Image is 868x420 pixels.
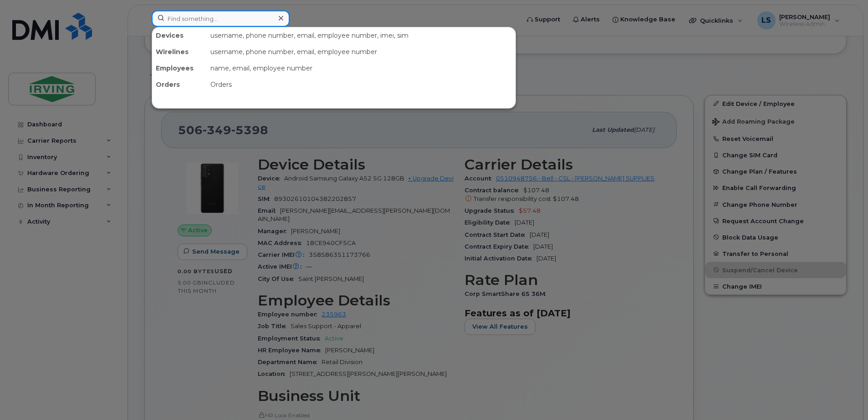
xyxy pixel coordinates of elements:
[207,60,516,76] div: name, email, employee number
[152,60,207,76] div: Employees
[152,76,207,93] div: Orders
[207,44,516,60] div: username, phone number, email, employee number
[207,27,516,44] div: username, phone number, email, employee number, imei, sim
[152,44,207,60] div: Wirelines
[207,76,516,93] div: Orders
[152,27,207,44] div: Devices
[152,10,290,27] input: Find something...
